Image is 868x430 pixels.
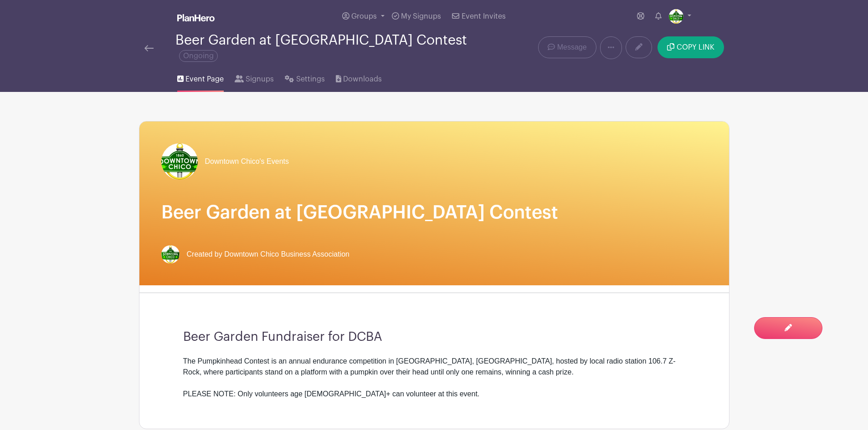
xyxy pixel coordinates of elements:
[677,44,714,51] span: COPY LINK
[657,36,724,58] button: COPY LINK
[187,249,350,260] span: Created by Downtown Chico Business Association
[205,156,289,167] span: Downtown Chico's Events
[177,14,215,21] img: logo_white-6c42ec7e38ccf1d336a20a19083b03d10ae64f83f12c07503d8b9e83406b4c7d.svg
[351,13,377,20] span: Groups
[401,13,441,20] span: My Signups
[462,13,506,20] span: Event Invites
[183,329,685,345] h3: Beer Garden Fundraiser for DCBA
[285,63,324,92] a: Settings
[177,63,224,92] a: Event Page
[538,36,596,58] a: Message
[185,74,224,85] span: Event Page
[296,74,325,85] span: Settings
[336,63,382,92] a: Downloads
[246,74,274,85] span: Signups
[557,42,587,53] span: Message
[669,9,683,24] img: thumbnail_Outlook-gw0oh3o3.png
[161,143,198,180] img: thumbnail_Outlook-gw0oh3o3.png
[183,356,685,400] div: The Pumpkinhead Contest is an annual endurance competition in [GEOGRAPHIC_DATA], [GEOGRAPHIC_DATA...
[235,63,274,92] a: Signups
[343,74,382,85] span: Downloads
[161,245,180,263] img: thumbnail_Outlook-gw0oh3o3.png
[161,202,707,223] h1: Beer Garden at [GEOGRAPHIC_DATA] Contest
[179,50,218,62] span: Ongoing
[144,45,154,51] img: back-arrow-29a5d9b10d5bd6ae65dc969a981735edf675c4d7a1fe02e03b50dbd4ba3cdb55.svg
[175,33,471,63] div: Beer Garden at [GEOGRAPHIC_DATA] Contest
